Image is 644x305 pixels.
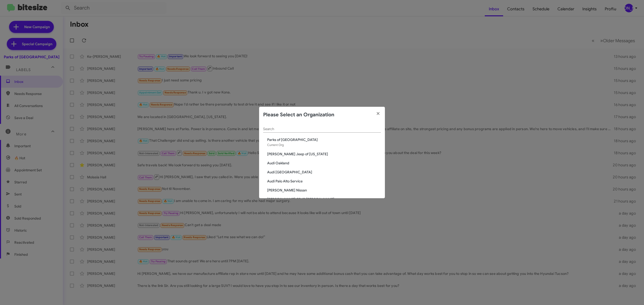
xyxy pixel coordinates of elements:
span: [PERSON_NAME] Nissan [267,188,381,193]
span: [PERSON_NAME] Jeep of [US_STATE] [267,151,381,157]
span: Current Org [267,143,284,147]
span: [PERSON_NAME] CDJR [PERSON_NAME] [267,197,381,202]
span: Audi Oakland [267,161,381,166]
h2: Please Select an Organization [263,111,334,119]
span: Audi Palo Alto Service [267,179,381,184]
span: Parks of [GEOGRAPHIC_DATA] [267,137,381,142]
span: Audi [GEOGRAPHIC_DATA] [267,170,381,175]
